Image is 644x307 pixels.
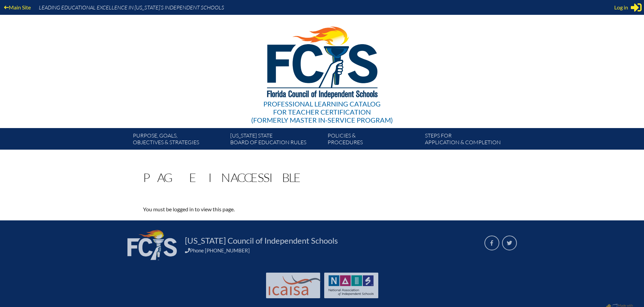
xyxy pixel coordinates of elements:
span: for Teacher Certification [273,108,371,116]
div: Professional Learning Catalog (formerly Master In-service Program) [251,100,393,124]
span: Log in [614,3,628,11]
img: Int'l Council Advancing Independent School Accreditation logo [269,275,321,296]
a: Purpose, goals,objectives & strategies [130,131,228,150]
a: Policies &Procedures [325,131,422,150]
a: Main Site [1,3,33,12]
img: FCIS_logo_white [127,230,177,260]
a: [US_STATE] StateBoard of Education rules [228,131,325,150]
a: Steps forapplication & completion [422,131,520,150]
div: Phone [PHONE_NUMBER] [185,247,476,253]
img: NAIS Logo [329,275,374,296]
a: [US_STATE] Council of Independent Schools [182,235,340,246]
h1: Page Inaccessible [143,171,301,183]
a: Professional Learning Catalog for Teacher Certification(formerly Master In-service Program) [248,13,396,125]
img: FCISlogo221.eps [252,15,392,107]
svg: Sign in or register [631,2,642,13]
p: You must be logged in to view this page. [143,205,381,214]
